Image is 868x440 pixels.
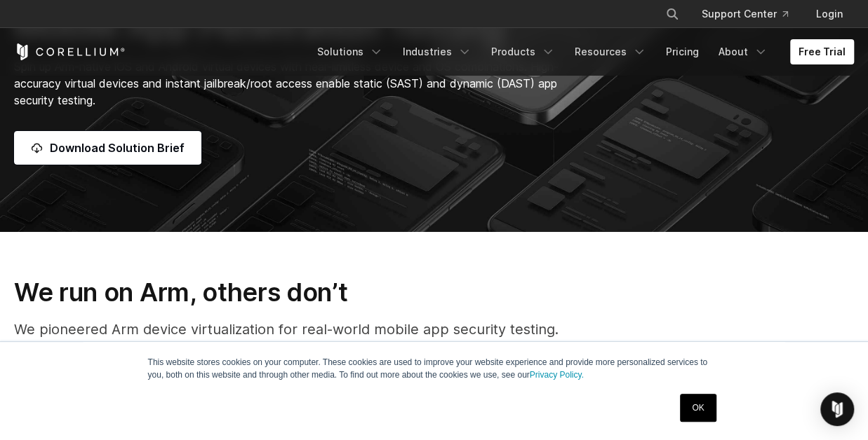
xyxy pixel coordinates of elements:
a: About [710,39,776,64]
a: Resources [566,39,655,64]
a: Pricing [657,39,707,64]
p: We pioneered Arm device virtualization for real-world mobile app security testing. [14,319,854,340]
h3: We run on Arm, others don’t [14,277,854,308]
p: This website stores cookies on your computer. These cookies are used to improve your website expe... [148,356,721,381]
a: Products [483,39,563,64]
span: Spin up Arm-native iOS and Android virtual devices with near-limitless device and OS combinations... [14,60,559,107]
a: Support Center [690,1,799,27]
div: Navigation Menu [309,39,854,64]
a: OK [680,394,716,422]
a: Solutions [309,39,392,64]
a: Login [805,1,854,27]
div: Open Intercom Messenger [820,392,854,426]
div: Navigation Menu [648,1,854,27]
a: Download Solution Brief [14,131,201,165]
a: Industries [394,39,480,64]
span: Download Solution Brief [50,139,185,156]
a: Free Trial [790,39,854,64]
a: Privacy Policy. [530,370,584,380]
button: Search [660,1,685,27]
a: Corellium Home [14,43,126,60]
